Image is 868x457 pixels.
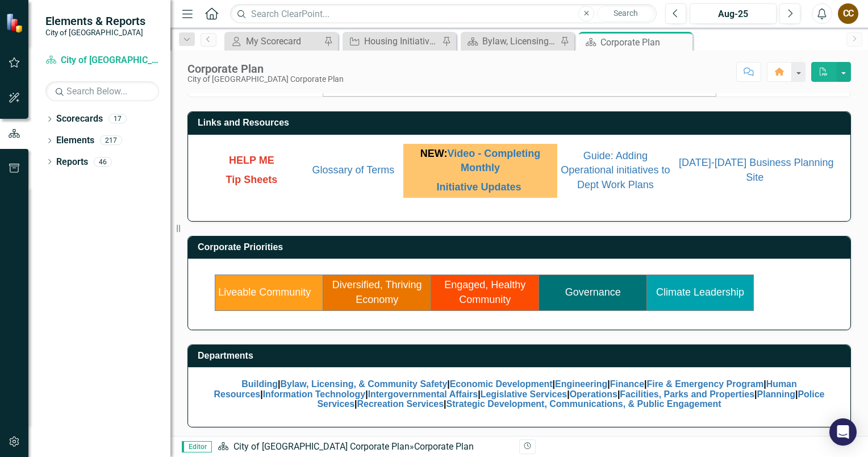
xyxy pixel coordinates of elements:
[357,399,444,409] a: Recreation Services
[561,152,670,190] a: Guide: Adding Operational initiatives to Dept Work Plans
[187,63,344,75] div: Corporate Plan
[198,242,845,252] h3: Corporate Priorities
[226,176,277,185] a: Tip Sheets
[100,136,122,146] div: 217
[555,379,607,389] a: Engineering
[218,286,311,298] a: Liveable Community
[45,28,145,37] small: City of [GEOGRAPHIC_DATA]
[565,286,621,298] a: Governance
[829,418,857,446] div: Open Intercom Messenger
[45,14,145,28] span: Elements & Reports
[227,34,321,48] a: My Scorecard
[464,34,557,48] a: Bylaw, Licensing, & Community Safety
[690,3,777,24] button: Aug-25
[414,441,474,452] div: Corporate Plan
[600,35,690,49] div: Corporate Plan
[233,441,410,452] a: City of [GEOGRAPHIC_DATA] Corporate Plan
[218,441,511,454] div: »
[614,9,638,18] span: Search
[246,34,321,48] div: My Scorecard
[694,7,773,21] div: Aug-25
[45,54,159,67] a: City of [GEOGRAPHIC_DATA] Corporate Plan
[56,113,103,126] a: Scorecards
[229,155,274,166] span: HELP ME
[679,157,833,183] a: [DATE]-[DATE] Business Planning Site
[94,157,112,167] div: 46
[45,81,159,101] input: Search Below...
[597,6,654,22] button: Search
[444,279,525,305] a: Engaged, Healthy Community
[620,389,754,399] a: Facilities, Parks and Properties
[182,441,212,452] span: Editor
[214,379,825,409] span: | | | | | | | | | | | | | | |
[108,114,127,124] div: 17
[230,4,657,24] input: Search ClearPoint...
[364,34,439,48] div: Housing Initiatives
[214,379,797,399] a: Human Resources
[281,379,448,389] a: Bylaw, Licensing, & Community Safety
[263,389,366,399] a: Information Technology
[345,34,439,48] a: Housing Initiatives
[436,181,521,193] a: Initiative Updates
[332,279,422,305] a: Diversified, Thriving Economy
[561,150,670,190] span: Guide: Adding Operational initiatives to Dept Work Plans
[317,389,824,409] a: Police Services
[312,164,394,176] a: Glossary of Terms
[56,134,94,147] a: Elements
[420,148,540,174] span: NEW:
[450,379,553,389] a: Economic Development
[241,379,278,389] a: Building
[226,174,277,185] span: Tip Sheets
[481,389,567,399] a: Legislative Services
[446,399,721,409] a: Strategic Development, Communications, & Public Engagement
[610,379,644,389] a: Finance
[198,118,845,128] h3: Links and Resources
[838,3,858,24] button: CC
[482,34,557,48] div: Bylaw, Licensing, & Community Safety
[757,389,795,399] a: Planning
[368,389,478,399] a: Intergovernmental Affairs
[56,156,88,169] a: Reports
[229,156,274,165] a: HELP ME
[656,286,744,298] a: Climate Leadership
[187,75,344,84] div: City of [GEOGRAPHIC_DATA] Corporate Plan
[646,379,763,389] a: Fire & Emergency Program
[447,148,540,174] a: Video - Completing Monthly
[570,389,617,399] a: Operations
[198,351,845,361] h3: Departments
[6,13,26,33] img: ClearPoint Strategy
